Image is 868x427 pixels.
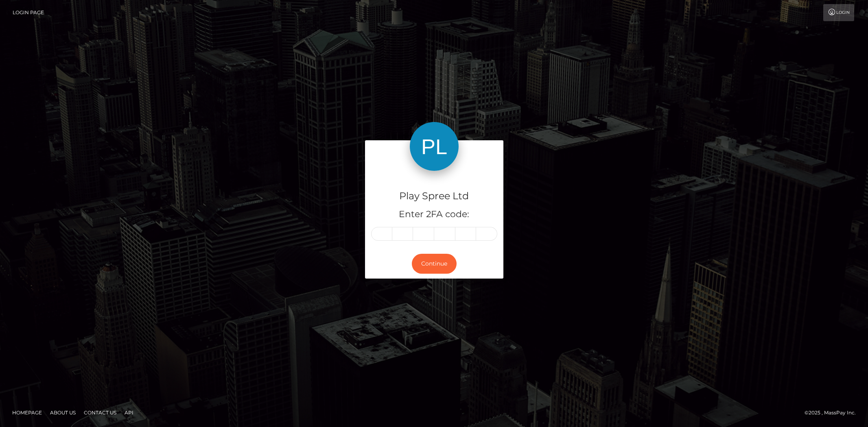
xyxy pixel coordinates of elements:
a: About Us [47,406,79,419]
div: © 2025 , MassPay Inc. [805,408,862,417]
h4: Play Spree Ltd [371,189,497,203]
a: Homepage [9,406,45,419]
button: Continue [412,254,457,274]
img: Play Spree Ltd [410,122,459,171]
a: API [121,406,137,419]
a: Login Page [13,4,44,21]
a: Login [823,4,854,21]
a: Contact Us [81,406,120,419]
h5: Enter 2FA code: [371,208,497,221]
